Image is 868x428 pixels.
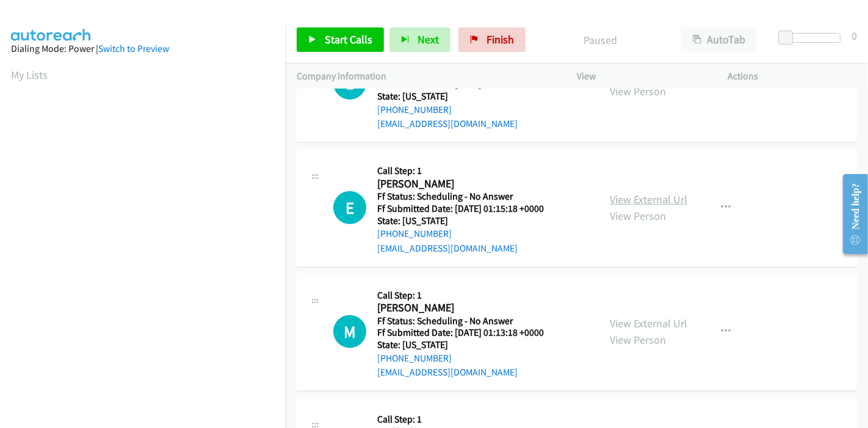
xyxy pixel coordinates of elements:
h2: [PERSON_NAME] [377,177,559,191]
a: View External Url [610,316,687,330]
a: [EMAIL_ADDRESS][DOMAIN_NAME] [377,366,518,378]
a: View Person [610,84,666,98]
a: View Person [610,333,666,347]
h1: M [333,315,366,348]
a: [EMAIL_ADDRESS][DOMAIN_NAME] [377,118,518,129]
div: 0 [852,27,857,44]
button: Next [389,27,450,52]
div: The call is yet to be attempted [333,315,366,348]
button: AutoTab [681,27,757,52]
p: Paused [542,32,659,48]
a: [PHONE_NUMBER] [377,104,452,115]
h5: Call Step: 1 [377,165,559,177]
div: Dialing Mode: Power | [11,42,275,56]
a: [PHONE_NUMBER] [377,228,452,239]
h5: State: [US_STATE] [377,90,559,103]
span: Start Calls [325,32,372,46]
a: View Person [610,209,666,223]
p: Actions [728,69,858,84]
a: My Lists [11,68,48,82]
a: [PHONE_NUMBER] [377,352,452,364]
a: Finish [458,27,526,52]
div: The call is yet to be attempted [333,191,366,224]
iframe: Resource Center [833,165,868,263]
h2: [PERSON_NAME] [377,301,559,315]
h5: Ff Submitted Date: [DATE] 01:13:18 +0000 [377,327,559,339]
h5: Ff Status: Scheduling - No Answer [377,190,559,203]
h5: Call Step: 1 [377,413,559,426]
span: Finish [486,32,514,46]
h5: Ff Submitted Date: [DATE] 01:15:18 +0000 [377,203,559,215]
span: Next [418,32,439,46]
div: Delay between calls (in seconds) [784,33,841,43]
h5: State: [US_STATE] [377,215,559,227]
h5: Call Step: 1 [377,289,559,302]
p: Company Information [297,69,555,84]
a: View External Url [610,192,687,206]
h1: E [333,191,366,224]
a: Start Calls [297,27,384,52]
p: View [577,69,706,84]
h5: Ff Status: Scheduling - No Answer [377,315,559,327]
h5: State: [US_STATE] [377,339,559,351]
a: Switch to Preview [98,43,169,54]
a: [EMAIL_ADDRESS][DOMAIN_NAME] [377,242,518,254]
